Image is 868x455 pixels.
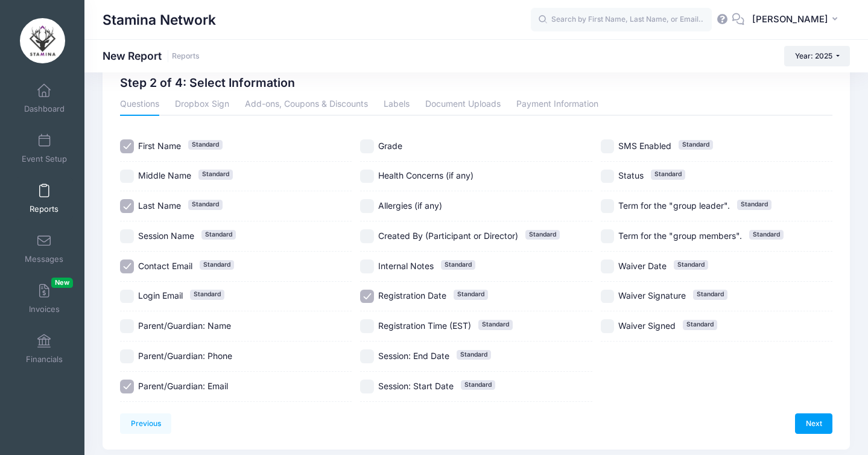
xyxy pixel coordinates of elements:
[120,319,134,333] input: Parent/Guardian: Name
[16,328,73,370] a: Financials
[478,320,513,329] span: Standard
[16,77,73,119] a: Dashboard
[749,230,784,240] span: Standard
[378,320,471,331] span: Registration Time (EST)
[138,141,181,151] span: First Name
[360,349,374,363] input: Session: End DateStandard
[16,127,73,170] a: Event Setup
[618,261,667,271] span: Waiver Date
[16,278,73,320] a: InvoicesNew
[29,304,60,314] span: Invoices
[138,351,232,361] span: Parent/Guardian: Phone
[441,260,475,270] span: Standard
[198,170,233,179] span: Standard
[360,380,374,393] input: Session: Start DateStandard
[795,413,832,434] a: Next
[26,354,63,364] span: Financials
[618,141,671,151] span: SMS Enabled
[454,290,488,299] span: Standard
[22,154,67,164] span: Event Setup
[245,94,368,116] a: Add-ons, Coupons & Discounts
[25,254,63,264] span: Messages
[752,13,828,26] span: [PERSON_NAME]
[601,139,615,153] input: SMS EnabledStandard
[200,260,234,270] span: Standard
[138,290,183,301] span: Login Email
[378,200,442,211] span: Allergies (if any)
[360,319,374,333] input: Registration Time (EST)Standard
[201,230,236,240] span: Standard
[384,94,410,116] a: Labels
[138,200,181,211] span: Last Name
[378,261,434,271] span: Internal Notes
[601,170,615,183] input: StatusStandard
[24,104,65,114] span: Dashboard
[120,413,171,434] a: Previous
[618,200,730,211] span: Term for the "group leader".
[360,199,374,213] input: Allergies (if any)
[30,204,59,214] span: Reports
[378,381,454,391] span: Session: Start Date
[679,140,713,150] span: Standard
[360,259,374,273] input: Internal NotesStandard
[103,49,200,62] h1: New Report
[120,259,134,273] input: Contact EmailStandard
[188,200,223,209] span: Standard
[461,380,495,390] span: Standard
[601,259,615,273] input: Waiver DateStandard
[744,6,850,34] button: [PERSON_NAME]
[120,76,295,90] h2: Step 2 of 4: Select Information
[20,18,65,63] img: Stamina Network
[16,227,73,270] a: Messages
[693,290,727,299] span: Standard
[378,290,446,301] span: Registration Date
[378,170,474,180] span: Health Concerns (if any)
[120,380,134,393] input: Parent/Guardian: Email
[651,170,685,179] span: Standard
[683,320,717,329] span: Standard
[784,46,850,66] button: Year: 2025
[120,290,134,304] input: Login EmailStandard
[138,231,194,241] span: Session Name
[190,290,224,299] span: Standard
[16,177,73,220] a: Reports
[378,351,449,361] span: Session: End Date
[138,320,231,331] span: Parent/Guardian: Name
[601,290,615,304] input: Waiver SignatureStandard
[188,140,223,150] span: Standard
[360,139,374,153] input: Grade
[120,139,134,153] input: First NameStandard
[120,349,134,363] input: Parent/Guardian: Phone
[120,199,134,213] input: Last NameStandard
[138,261,192,271] span: Contact Email
[360,229,374,243] input: Created By (Participant or Director)Standard
[674,260,708,270] span: Standard
[103,6,216,34] h1: Stamina Network
[516,94,598,116] a: Payment Information
[618,170,644,180] span: Status
[795,51,832,60] span: Year: 2025
[601,199,615,213] input: Term for the "group leader".Standard
[618,231,742,241] span: Term for the "group members".
[457,350,491,360] span: Standard
[618,290,686,301] span: Waiver Signature
[51,278,73,288] span: New
[120,94,159,116] a: Questions
[360,170,374,183] input: Health Concerns (if any)
[601,229,615,243] input: Term for the "group members".Standard
[120,229,134,243] input: Session NameStandard
[601,319,615,333] input: Waiver SignedStandard
[425,94,501,116] a: Document Uploads
[360,290,374,304] input: Registration DateStandard
[525,230,560,240] span: Standard
[138,170,191,180] span: Middle Name
[378,141,402,151] span: Grade
[120,170,134,183] input: Middle NameStandard
[172,52,200,61] a: Reports
[378,231,518,241] span: Created By (Participant or Director)
[737,200,771,209] span: Standard
[175,94,229,116] a: Dropbox Sign
[531,8,712,32] input: Search by First Name, Last Name, or Email...
[138,381,228,391] span: Parent/Guardian: Email
[618,320,676,331] span: Waiver Signed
